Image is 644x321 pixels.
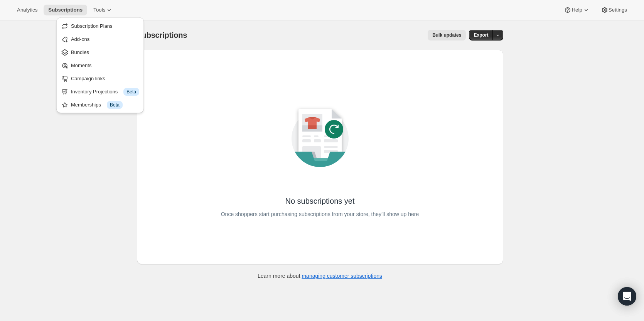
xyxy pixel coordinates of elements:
[89,5,118,15] button: Tools
[59,46,142,58] button: Bundles
[572,7,582,13] span: Help
[302,273,382,279] a: managing customer subscriptions
[48,7,83,13] span: Subscriptions
[71,49,89,55] span: Bundles
[59,33,142,45] button: Add-ons
[432,32,461,38] span: Bulk updates
[17,7,37,13] span: Analytics
[71,101,139,109] div: Memberships
[71,63,91,68] span: Moments
[126,89,136,95] span: Beta
[71,23,113,29] span: Subscription Plans
[59,59,142,71] button: Moments
[44,5,87,15] button: Subscriptions
[59,20,142,32] button: Subscription Plans
[258,272,382,280] p: Learn more about
[71,88,139,96] div: Inventory Projections
[618,287,636,306] div: Open Intercom Messenger
[93,7,105,13] span: Tools
[221,209,419,220] p: Once shoppers start purchasing subscriptions from your store, they’ll show up here
[285,196,354,206] p: No subscriptions yet
[59,85,142,98] button: Inventory Projections
[559,5,594,15] button: Help
[596,5,632,15] button: Settings
[71,76,105,81] span: Campaign links
[59,98,142,111] button: Memberships
[59,72,142,84] button: Campaign links
[609,7,627,13] span: Settings
[110,102,120,108] span: Beta
[137,31,187,39] span: Subscriptions
[12,5,42,15] button: Analytics
[428,30,466,41] button: Bulk updates
[469,30,493,41] button: Export
[474,32,488,38] span: Export
[71,36,89,42] span: Add-ons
